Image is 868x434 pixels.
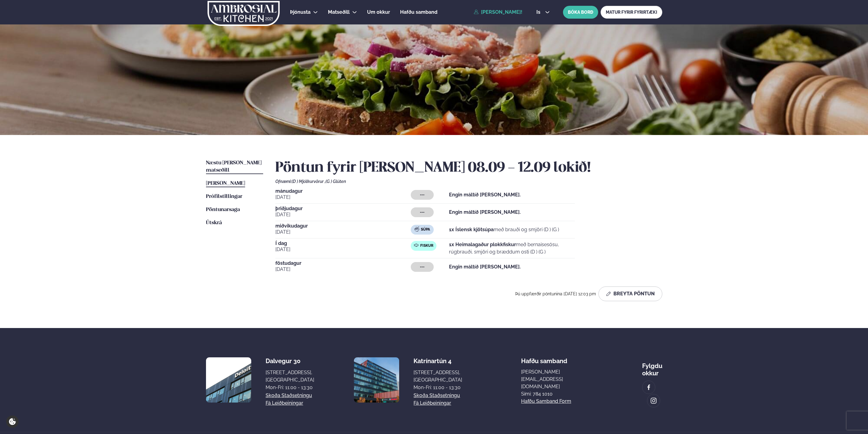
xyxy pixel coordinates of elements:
[206,160,262,173] span: Næstu [PERSON_NAME] matseðill
[400,9,437,16] a: Hafðu samband
[275,194,411,201] span: [DATE]
[367,9,390,16] a: Um okkur
[449,226,559,233] p: með brauði og smjöri (D ) (G )
[598,286,662,301] button: Breyta Pöntun
[275,266,411,273] span: [DATE]
[275,246,411,253] span: [DATE]
[414,392,460,399] a: Skoða staðsetningu
[275,206,411,211] span: þriðjudagur
[275,224,411,228] span: miðvikudagur
[275,228,411,236] span: [DATE]
[414,357,462,365] div: Katrínartún 4
[650,397,657,404] img: image alt
[420,192,425,197] span: ---
[563,6,598,19] button: BÓKA BORÐ
[421,227,430,232] span: Súpa
[642,357,662,377] div: Fylgdu okkur
[515,291,596,296] span: Þú uppfærðir pöntunina [DATE] 12:03 pm
[275,179,662,184] div: Ofnæmi:
[266,392,312,399] a: Skoða staðsetningu
[449,192,521,198] strong: Engin máltíð [PERSON_NAME].
[206,220,222,225] span: Útskrá
[206,357,251,403] img: image alt
[521,352,567,365] span: Hafðu samband
[420,210,425,215] span: ---
[400,9,437,15] span: Hafðu samband
[521,390,583,398] p: Sími: 784 1010
[521,398,571,405] a: Hafðu samband form
[206,194,242,199] span: Prófílstillingar
[206,181,245,186] span: [PERSON_NAME]
[449,264,521,270] strong: Engin máltíð [PERSON_NAME].
[275,241,411,246] span: Í dag
[449,241,575,256] p: með bernaisesósu, rúgbrauði, smjöri og bræddum osti (D ) (G )
[266,384,314,391] div: Mon-Fri: 11:00 - 13:30
[367,9,390,15] span: Um okkur
[275,261,411,266] span: föstudagur
[206,219,222,227] a: Útskrá
[266,369,314,384] div: [STREET_ADDRESS], [GEOGRAPHIC_DATA]
[266,399,303,407] a: Fá leiðbeiningar
[642,381,655,394] a: image alt
[328,9,350,16] a: Matseðill
[647,394,660,407] a: image alt
[414,369,462,384] div: [STREET_ADDRESS], [GEOGRAPHIC_DATA]
[420,243,433,248] span: Fiskur
[414,399,451,407] a: Fá leiðbeiningar
[290,9,311,16] a: Þjónusta
[414,384,462,391] div: Mon-Fri: 11:00 - 13:30
[601,6,662,19] a: MATUR FYRIR FYRIRTÆKI
[420,264,425,269] span: ---
[414,243,419,248] img: fish.svg
[536,10,542,15] span: is
[325,179,346,184] span: (G ) Glúten
[206,180,245,187] a: [PERSON_NAME]
[354,357,399,403] img: image alt
[206,193,242,200] a: Prófílstillingar
[206,159,263,174] a: Næstu [PERSON_NAME] matseðill
[6,415,19,428] a: Cookie settings
[290,9,311,15] span: Þjónusta
[328,9,350,15] span: Matseðill
[645,384,652,391] img: image alt
[275,189,411,194] span: mánudagur
[292,179,325,184] span: (D ) Mjólkurvörur ,
[206,207,240,212] span: Pöntunarsaga
[275,159,662,177] h2: Pöntun fyrir [PERSON_NAME] 08.09 - 12.09 lokið!
[521,368,583,390] a: [PERSON_NAME][EMAIL_ADDRESS][DOMAIN_NAME]
[414,227,419,232] img: soup.svg
[531,10,554,15] button: is
[266,357,314,365] div: Dalvegur 30
[275,211,411,218] span: [DATE]
[449,242,516,247] strong: 1x Heimalagaður plokkfiskur
[449,209,521,215] strong: Engin máltíð [PERSON_NAME].
[206,206,240,213] a: Pöntunarsaga
[474,9,522,15] a: [PERSON_NAME]!
[449,227,494,232] strong: 1x Íslensk kjötsúpa
[207,1,280,26] img: logo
